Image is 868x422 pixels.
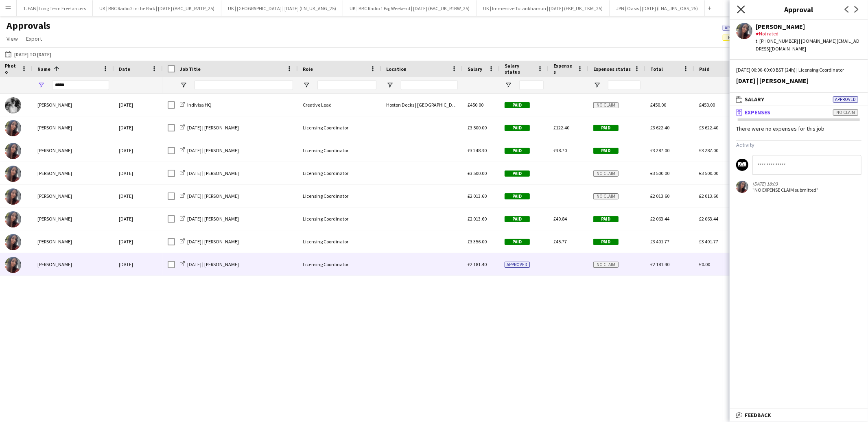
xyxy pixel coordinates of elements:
[114,208,163,230] div: [DATE]
[52,80,109,90] input: Name Filter Input
[752,187,819,193] div: "NO EXPENSE CLAIM submitted"
[114,185,163,207] div: [DATE]
[756,37,861,52] div: t. [PHONE_NUMBER] | [DOMAIN_NAME][EMAIL_ADDRESS][DOMAIN_NAME]
[187,125,239,131] span: [DATE] | [PERSON_NAME]
[23,33,45,44] a: Export
[180,66,201,72] span: Job Title
[553,125,569,131] span: £122.40
[5,257,21,273] img: Katie Mullen
[593,81,601,89] button: Open Filter Menu
[343,0,477,16] button: UK | BBC Radio 1 Big Weekend | [DATE] (BBC_UK_R1BW_25)
[26,35,42,42] span: Export
[180,216,239,222] a: [DATE] | [PERSON_NAME]
[33,253,114,276] div: [PERSON_NAME]
[699,147,718,153] span: £3 287.00
[5,143,21,159] img: Katie Mullen
[468,193,487,199] span: £2 013.60
[730,125,868,132] div: There were no expenses for this job
[505,125,530,131] span: Paid
[699,193,718,199] span: £2 013.60
[114,230,163,253] div: [DATE]
[187,238,239,245] span: [DATE] | [PERSON_NAME]
[505,171,530,177] span: Paid
[593,171,619,177] span: No claim
[468,125,487,131] span: £3 500.00
[33,139,114,162] div: [PERSON_NAME]
[5,63,18,75] span: Photo
[505,193,530,199] span: Paid
[756,23,861,30] div: [PERSON_NAME]
[505,102,530,108] span: Paid
[505,63,534,75] span: Salary status
[180,81,187,89] button: Open Filter Menu
[650,125,669,131] span: £3 622.40
[519,80,544,90] input: Salary status Filter Input
[736,181,748,193] app-user-avatar: Katie Mullen
[752,181,819,187] div: [DATE] 18:03
[114,162,163,184] div: [DATE]
[593,102,619,108] span: No claim
[736,141,861,149] h3: Activity
[610,0,705,16] button: JPN | Oasis | [DATE] (LNA_JPN_OAS_25)
[745,411,771,419] span: Feedback
[33,94,114,116] div: [PERSON_NAME]
[833,109,858,116] span: No claim
[401,80,458,90] input: Location Filter Input
[505,148,530,154] span: Paid
[593,216,619,222] span: Paid
[5,188,21,205] img: Katie Mullen
[180,170,239,176] a: [DATE] | [PERSON_NAME]
[505,262,530,268] span: Approved
[303,81,310,89] button: Open Filter Menu
[298,139,381,162] div: Licensing Coordinator
[477,0,610,16] button: UK | Immersive Tutankhamun | [DATE] (FKP_UK_TKM_25)
[298,116,381,139] div: Licensing Coordinator
[468,147,487,153] span: £3 248.30
[317,80,376,90] input: Role Filter Input
[593,262,619,268] span: No claim
[114,139,163,162] div: [DATE]
[736,66,861,74] div: [DATE] 00:00-00:00 BST (24h) | Licensing Coordinator
[180,147,239,153] a: [DATE] | [PERSON_NAME]
[195,80,293,90] input: Job Title Filter Input
[7,35,18,42] span: View
[180,125,239,131] a: [DATE] | [PERSON_NAME]
[833,96,858,103] span: Approved
[298,253,381,276] div: Licensing Coordinator
[3,49,53,59] button: [DATE] to [DATE]
[553,147,567,153] span: £38.70
[298,230,381,253] div: Licensing Coordinator
[553,238,567,245] span: £45.77
[593,148,619,154] span: Paid
[736,77,861,84] div: [DATE] | [PERSON_NAME]
[3,33,21,44] a: View
[756,30,861,37] div: Not rated
[37,66,50,72] span: Name
[699,216,718,222] span: £2 063.44
[298,208,381,230] div: Licensing Coordinator
[699,170,718,176] span: £3 500.00
[745,96,764,103] span: Salary
[593,66,631,72] span: Expenses status
[187,216,239,222] span: [DATE] | [PERSON_NAME]
[699,66,710,72] span: Paid
[187,170,239,176] span: [DATE] | [PERSON_NAME]
[119,66,130,72] span: Date
[650,216,669,222] span: £2 063.44
[593,239,619,245] span: Paid
[5,211,21,227] img: Katie Mullen
[187,147,239,153] span: [DATE] | [PERSON_NAME]
[650,170,669,176] span: £3 500.00
[187,261,239,267] span: [DATE] | [PERSON_NAME]
[468,238,487,245] span: £3 356.00
[468,261,487,267] span: £2 181.40
[745,109,770,116] span: Expenses
[650,238,669,245] span: £3 401.77
[723,33,757,41] span: 2
[298,185,381,207] div: Licensing Coordinator
[725,25,746,31] span: Approved
[650,102,666,108] span: £450.00
[386,66,407,72] span: Location
[650,66,663,72] span: Total
[381,94,463,116] div: Hoxton Docks | [GEOGRAPHIC_DATA], [GEOGRAPHIC_DATA]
